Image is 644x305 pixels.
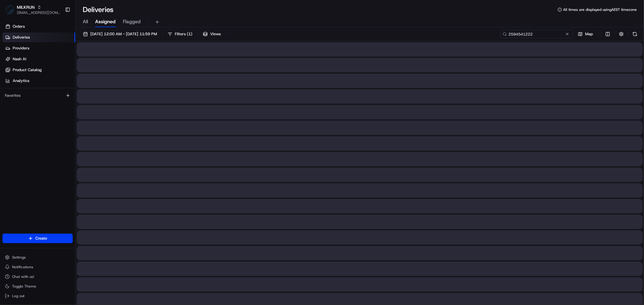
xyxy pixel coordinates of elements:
[80,30,160,38] button: [DATE] 12:00 AM - [DATE] 11:59 PM
[17,10,60,15] button: [EMAIL_ADDRESS][DOMAIN_NAME]
[200,30,223,38] button: Views
[12,294,24,298] span: Log out
[563,7,637,12] span: All times are displayed using AEST timezone
[187,31,192,37] span: ( 1 )
[13,67,42,73] span: Product Catalog
[12,284,36,289] span: Toggle Theme
[2,22,75,31] a: Orders
[175,31,192,37] span: Filters
[2,272,73,281] button: Chat with us!
[2,282,73,291] button: Toggle Theme
[2,65,75,75] a: Product Catalog
[2,54,75,64] a: Nash AI
[631,30,639,38] button: Refresh
[12,255,26,260] span: Settings
[2,263,73,271] button: Notifications
[2,91,73,100] div: Favorites
[2,292,73,300] button: Log out
[210,31,221,37] span: Views
[35,236,47,241] span: Create
[575,30,596,38] button: Map
[83,18,88,25] span: All
[2,43,75,53] a: Providers
[500,30,573,38] input: Type to search
[2,234,73,243] button: Create
[123,18,141,25] span: Flagged
[13,35,30,40] span: Deliveries
[12,265,33,269] span: Notifications
[13,78,29,83] span: Analytics
[2,253,73,262] button: Settings
[2,33,75,42] a: Deliveries
[165,30,195,38] button: Filters(1)
[12,274,34,279] span: Chat with us!
[83,5,114,14] h1: Deliveries
[13,24,25,29] span: Orders
[13,56,26,62] span: Nash AI
[2,2,62,17] button: MILKRUNMILKRUN[EMAIL_ADDRESS][DOMAIN_NAME]
[17,4,35,10] button: MILKRUN
[585,31,593,37] span: Map
[5,5,14,14] img: MILKRUN
[95,18,116,25] span: Assigned
[13,46,29,51] span: Providers
[2,76,75,86] a: Analytics
[90,31,157,37] span: [DATE] 12:00 AM - [DATE] 11:59 PM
